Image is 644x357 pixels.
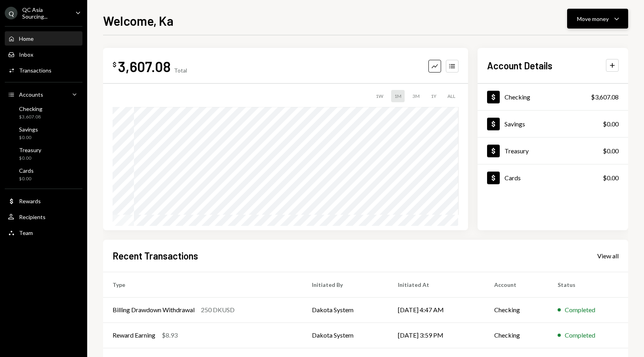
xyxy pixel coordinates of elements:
[478,137,628,164] a: Treasury$0.00
[19,126,38,133] div: Savings
[19,155,41,162] div: $0.00
[485,323,548,348] td: Checking
[19,51,33,58] div: Inbox
[478,164,628,191] a: Cards$0.00
[5,47,82,61] a: Inbox
[5,7,17,19] div: Q
[19,147,41,153] div: Treasury
[5,87,82,101] a: Accounts
[504,93,530,101] div: Checking
[103,13,174,29] h1: Welcome, Ka
[388,297,485,323] td: [DATE] 4:47 AM
[302,272,388,297] th: Initiated By
[113,61,117,69] div: $
[565,330,595,340] div: Completed
[548,272,628,297] th: Status
[302,323,388,348] td: Dakota System
[391,90,405,102] div: 1M
[19,134,38,141] div: $0.00
[388,323,485,348] td: [DATE] 3:59 PM
[113,249,198,262] h2: Recent Transactions
[603,173,619,183] div: $0.00
[22,6,69,20] div: QC Asia Sourcing...
[19,167,34,174] div: Cards
[388,272,485,297] th: Initiated At
[5,194,82,208] a: Rewards
[162,330,178,340] div: $8.93
[19,198,41,204] div: Rewards
[603,119,619,129] div: $0.00
[478,84,628,110] a: Checking$3,607.08
[428,90,440,102] div: 1Y
[5,124,82,143] a: Savings$0.00
[485,297,548,323] td: Checking
[103,272,302,297] th: Type
[5,63,82,77] a: Transactions
[603,146,619,156] div: $0.00
[5,225,82,240] a: Team
[504,174,521,181] div: Cards
[19,91,43,98] div: Accounts
[478,111,628,137] a: Savings$0.00
[19,229,33,236] div: Team
[409,90,423,102] div: 3M
[113,305,195,315] div: Billing Drawdown Withdrawal
[373,90,386,102] div: 1W
[567,9,628,29] button: Move money
[19,114,42,120] div: $3,607.08
[504,147,529,155] div: Treasury
[597,251,619,260] a: View all
[485,272,548,297] th: Account
[504,120,525,128] div: Savings
[19,105,42,112] div: Checking
[5,210,82,224] a: Recipients
[444,90,459,102] div: ALL
[19,176,34,182] div: $0.00
[597,252,619,260] div: View all
[5,103,82,122] a: Checking$3,607.08
[302,297,388,323] td: Dakota System
[487,59,552,72] h2: Account Details
[174,67,187,74] div: Total
[5,165,82,184] a: Cards$0.00
[113,330,155,340] div: Reward Earning
[19,67,52,74] div: Transactions
[201,305,235,315] div: 250 DKUSD
[118,57,171,75] div: 3,607.08
[591,92,619,102] div: $3,607.08
[577,15,609,23] div: Move money
[5,31,82,46] a: Home
[19,35,34,42] div: Home
[565,305,595,315] div: Completed
[5,144,82,163] a: Treasury$0.00
[19,214,46,220] div: Recipients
